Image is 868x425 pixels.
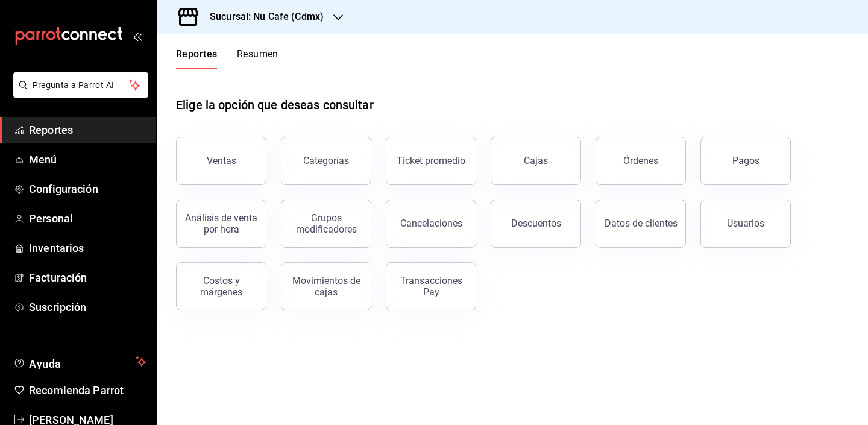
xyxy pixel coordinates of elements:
div: Descuentos [511,218,561,229]
div: Transacciones Pay [394,275,468,298]
button: Análisis de venta por hora [176,200,266,248]
div: Ticket promedio [397,155,465,166]
span: Ayuda [29,354,131,369]
button: Costos y márgenes [176,262,266,310]
div: Cajas [524,154,549,168]
button: Cancelaciones [386,200,476,248]
div: Categorías [303,155,349,166]
button: Usuarios [700,200,791,248]
div: Costos y márgenes [184,275,259,298]
button: Descuentos [491,200,581,248]
div: navigation tabs [176,48,278,69]
div: Pagos [732,155,759,166]
div: Movimientos de cajas [289,275,363,298]
button: Ventas [176,137,266,185]
div: Usuarios [727,218,764,229]
span: Reportes [29,122,146,138]
div: Datos de clientes [605,218,678,229]
span: Facturación [29,269,146,286]
button: Grupos modificadores [281,200,371,248]
div: Grupos modificadores [289,212,363,235]
div: Análisis de venta por hora [184,212,259,235]
button: Movimientos de cajas [281,262,371,310]
span: Menú [29,151,146,168]
span: Pregunta a Parrot AI [33,79,130,92]
span: Configuración [29,181,146,197]
span: Inventarios [29,240,146,256]
span: Recomienda Parrot [29,382,146,398]
a: Pregunta a Parrot AI [8,87,148,100]
button: Pregunta a Parrot AI [13,72,148,98]
h1: Elige la opción que deseas consultar [176,96,374,114]
button: Datos de clientes [596,200,686,248]
button: Pagos [700,137,791,185]
button: Reportes [176,48,218,69]
div: Ventas [207,155,236,166]
button: Ticket promedio [386,137,476,185]
button: open_drawer_menu [133,31,142,41]
span: Suscripción [29,299,146,315]
div: Cancelaciones [400,218,462,229]
button: Transacciones Pay [386,262,476,310]
button: Órdenes [596,137,686,185]
div: Órdenes [623,155,658,166]
span: Personal [29,210,146,227]
h3: Sucursal: Nu Cafe (Cdmx) [200,10,324,24]
button: Resumen [237,48,278,69]
a: Cajas [491,137,581,185]
button: Categorías [281,137,371,185]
